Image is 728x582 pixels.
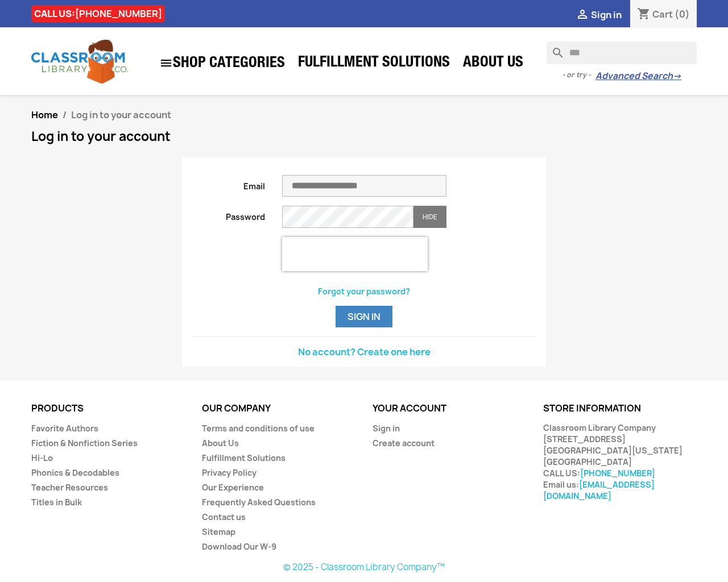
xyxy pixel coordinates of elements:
[282,206,414,228] input: Password input
[71,109,171,121] span: Log in to your account
[202,482,264,493] a: Our Experience
[637,8,651,22] i: shopping_cart
[202,423,315,434] a: Terms and conditions of use
[31,130,697,143] h1: Log in to your account
[413,206,446,228] button: Hide
[373,438,435,448] a: Create account
[159,56,173,70] i: 
[183,206,274,223] label: Password
[283,561,445,573] a: © 2025 - Classroom Library Company™
[580,468,655,479] a: [PHONE_NUMBER]
[298,346,431,358] a: No account? Create one here
[202,438,239,448] a: About Us
[373,402,446,414] a: Your account
[543,479,655,501] a: [EMAIL_ADDRESS][DOMAIN_NAME]
[202,467,257,478] a: Privacy Policy
[154,51,291,76] a: SHOP CATEGORIES
[652,8,673,20] span: Cart
[31,40,128,84] img: Classroom Library Company
[673,70,681,82] span: →
[31,423,98,434] a: Favorite Authors
[31,497,82,508] a: Titles in Bulk
[31,482,108,493] a: Teacher Resources
[202,526,235,537] a: Sitemap
[595,70,681,82] a: Advanced Search→
[31,109,58,121] a: Home
[591,9,622,21] span: Sign in
[31,452,53,463] a: Hi-Lo
[31,5,165,22] div: CALL US:
[543,404,697,414] p: Store information
[336,306,392,327] button: Sign in
[202,512,246,522] a: Contact us
[457,52,529,75] a: About Us
[373,423,400,434] a: Sign in
[183,175,274,192] label: Email
[202,541,276,552] a: Download Our W-9
[562,69,595,81] span: - or try -
[31,404,185,414] p: Products
[576,9,589,22] i: 
[31,438,138,448] a: Fiction & Nonfiction Series
[31,467,119,478] a: Phonics & Decodables
[202,404,355,414] p: Our company
[576,9,622,21] a:  Sign in
[292,52,456,75] a: Fulfillment Solutions
[543,422,697,502] div: Classroom Library Company [STREET_ADDRESS] [GEOGRAPHIC_DATA][US_STATE] [GEOGRAPHIC_DATA] CALL US:...
[547,41,697,64] input: Search
[202,452,286,463] a: Fulfillment Solutions
[75,7,162,20] a: [PHONE_NUMBER]
[675,8,690,20] span: (0)
[282,237,428,271] iframe: reCAPTCHA
[318,286,410,297] a: Forgot your password?
[202,497,316,508] a: Frequently Asked Questions
[547,41,560,55] i: search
